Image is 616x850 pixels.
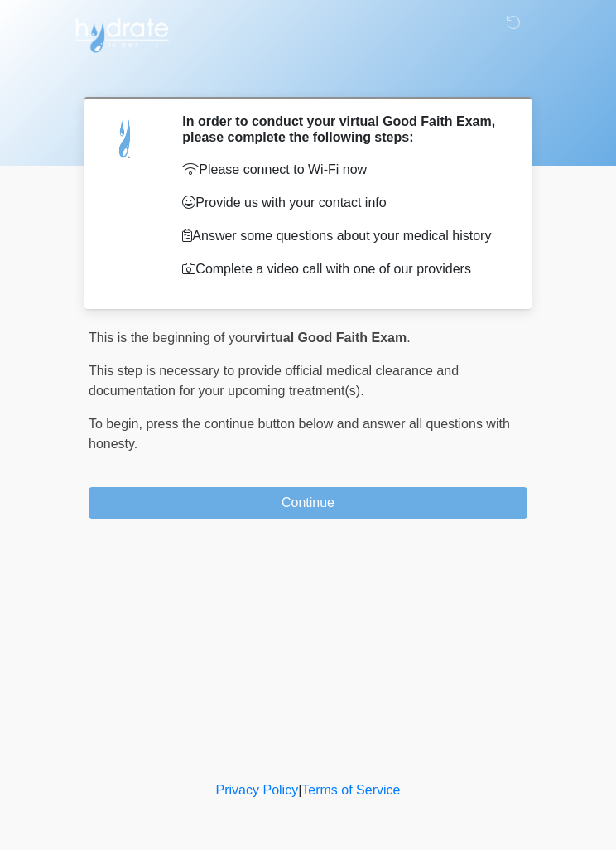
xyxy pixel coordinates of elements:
img: Agent Avatar [101,113,151,163]
button: Continue [89,487,527,519]
p: Answer some questions about your medical history [182,226,503,246]
a: Privacy Policy [216,783,299,797]
strong: virtual Good Faith Exam [254,331,407,345]
p: Provide us with your contact info [182,193,503,213]
span: This is the beginning of your [89,331,254,345]
span: To begin, [89,417,146,431]
img: Hydrate IV Bar - Chandler Logo [72,12,171,54]
span: press the continue button below and answer all questions with honesty. [89,417,510,451]
span: This step is necessary to provide official medical clearance and documentation for your upcoming ... [89,364,459,398]
a: Terms of Service [301,783,400,797]
h2: In order to conduct your virtual Good Faith Exam, please complete the following steps: [182,113,503,145]
p: Complete a video call with one of our providers [182,259,503,279]
h1: ‎ ‎ [76,60,540,90]
a: | [298,783,301,797]
p: Please connect to Wi-Fi now [182,160,503,180]
span: . [407,331,410,345]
